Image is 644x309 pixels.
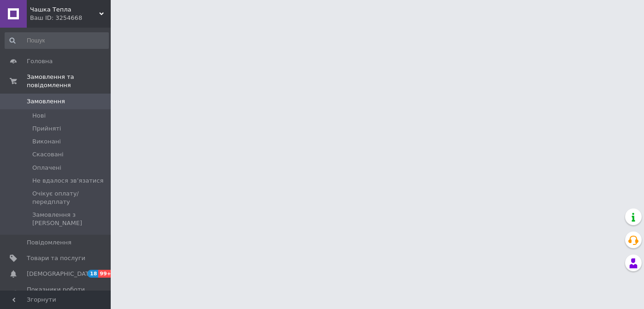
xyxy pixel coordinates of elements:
input: Пошук [5,32,109,49]
span: Замовлення [27,97,65,106]
span: 18 [88,270,98,278]
span: Чашка Тепла [30,6,99,14]
div: Ваш ID: 3254668 [30,14,111,22]
span: Нові [32,112,46,120]
span: Не вдалося зв’язатися [32,177,103,185]
span: Товари та послуги [27,254,85,262]
span: Очікує оплату/ передплату [32,190,108,206]
span: Головна [27,57,53,65]
span: Прийняті [32,125,61,133]
span: [DEMOGRAPHIC_DATA] [27,270,95,278]
span: Замовлення та повідомлення [27,73,111,89]
span: Повідомлення [27,238,72,247]
span: Оплачені [32,164,61,172]
span: Скасовані [32,150,64,159]
span: 99+ [98,270,113,278]
span: Показники роботи компанії [27,285,85,302]
span: Замовлення з [PERSON_NAME] [32,211,108,227]
span: Виконані [32,137,61,146]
